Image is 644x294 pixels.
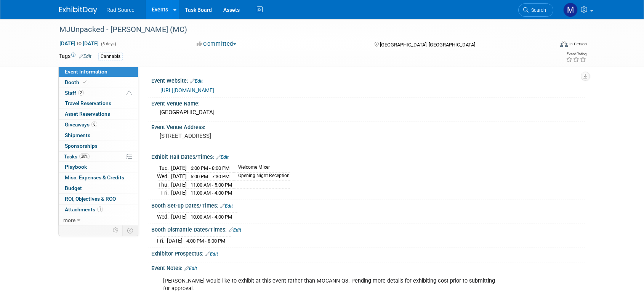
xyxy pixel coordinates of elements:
[191,165,229,171] span: 6:00 PM - 8:00 PM
[190,78,203,84] a: Edit
[569,41,587,47] div: In-Person
[65,69,107,75] span: Event Information
[65,185,82,191] span: Budget
[151,98,585,107] div: Event Venue Name:
[59,215,138,225] a: more
[191,182,232,188] span: 11:00 AM - 5:00 PM
[234,164,290,173] td: Welcome Mixer
[380,42,475,48] span: [GEOGRAPHIC_DATA], [GEOGRAPHIC_DATA]
[229,227,241,233] a: Edit
[59,98,138,109] a: Travel Reservations
[151,151,585,161] div: Exhibit Hall Dates/Times:
[566,52,586,56] div: Event Rating
[64,153,90,160] span: Tasks
[59,109,138,119] a: Asset Reservations
[191,174,229,179] span: 5:00 PM - 7:30 PM
[59,52,91,61] td: Tags
[106,7,135,13] span: Rad Source
[186,238,225,244] span: 4:00 PM - 8:00 PM
[160,133,324,139] pre: [STREET_ADDRESS]
[59,120,138,130] a: Giveaways8
[65,100,111,106] span: Travel Reservations
[59,6,97,14] img: ExhibitDay
[59,183,138,193] a: Budget
[59,130,138,141] a: Shipments
[205,251,218,257] a: Edit
[65,164,87,170] span: Playbook
[518,3,553,17] a: Search
[63,217,75,223] span: more
[79,54,91,59] a: Edit
[59,205,138,215] a: Attachments1
[151,200,585,210] div: Booth Set-up Dates/Times:
[184,266,197,271] a: Edit
[59,194,138,204] a: ROI, Objectives & ROO
[59,173,138,183] a: Misc. Expenses & Credits
[59,141,138,151] a: Sponsorships
[191,190,232,196] span: 11:00 AM - 4:00 PM
[78,90,84,96] span: 2
[109,225,123,235] td: Personalize Event Tab Strip
[59,40,99,47] span: [DATE] [DATE]
[65,206,103,213] span: Attachments
[59,77,138,88] a: Booth
[57,23,542,37] div: MJUnpacked - [PERSON_NAME] (MC)
[191,214,232,220] span: 10:00 AM - 4:00 PM
[98,53,123,61] div: Cannabis
[65,174,124,181] span: Misc. Expenses & Credits
[160,87,214,93] a: [URL][DOMAIN_NAME]
[65,79,88,85] span: Booth
[171,181,187,189] td: [DATE]
[65,143,98,149] span: Sponsorships
[59,67,138,77] a: Event Information
[151,75,585,85] div: Event Website:
[59,162,138,172] a: Playbook
[59,88,138,98] a: Staff2
[171,189,187,197] td: [DATE]
[157,164,171,173] td: Tue.
[100,42,116,46] span: (3 days)
[123,225,138,235] td: Toggle Event Tabs
[171,213,187,221] td: [DATE]
[167,237,183,245] td: [DATE]
[65,132,90,138] span: Shipments
[157,181,171,189] td: Thu.
[157,237,167,245] td: Fri.
[91,121,97,127] span: 8
[234,173,290,181] td: Opening Night Reception
[65,196,116,202] span: ROI, Objectives & ROO
[127,90,132,97] span: Potential Scheduling Conflict -- at least one attendee is tagged in another overlapping event.
[171,173,187,181] td: [DATE]
[151,262,585,272] div: Event Notes:
[75,40,83,46] span: to
[65,121,97,128] span: Giveaways
[560,41,568,47] img: Format-Inperson.png
[508,40,587,51] div: Event Format
[157,213,171,221] td: Wed.
[220,203,233,209] a: Edit
[194,40,239,48] button: Committed
[171,164,187,173] td: [DATE]
[157,189,171,197] td: Fri.
[157,107,579,118] div: [GEOGRAPHIC_DATA]
[65,111,110,117] span: Asset Reservations
[151,248,585,258] div: Exhibitor Prospectus:
[83,80,87,84] i: Booth reservation complete
[529,7,546,13] span: Search
[151,121,585,131] div: Event Venue Address:
[65,90,84,96] span: Staff
[563,3,578,17] img: Melissa Conboy
[97,206,103,212] span: 1
[59,152,138,162] a: Tasks20%
[157,173,171,181] td: Wed.
[216,155,229,160] a: Edit
[151,224,585,234] div: Booth Dismantle Dates/Times:
[79,153,90,159] span: 20%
